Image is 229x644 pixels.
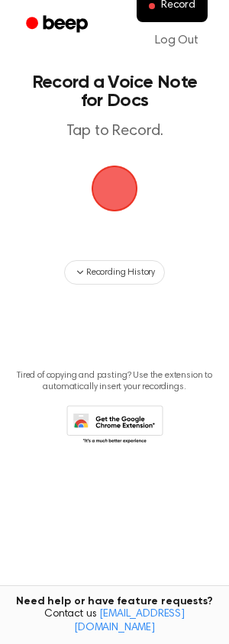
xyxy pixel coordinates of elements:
span: Recording History [86,266,155,279]
p: Tired of copying and pasting? Use the extension to automatically insert your recordings. [12,370,217,393]
p: Tap to Record. [27,122,202,141]
h1: Record a Voice Note for Docs [27,73,202,110]
span: Contact us [9,608,220,635]
a: Log Out [140,22,214,59]
img: Beep Logo [92,166,137,211]
button: Recording History [64,260,165,285]
a: Beep [15,10,102,40]
a: [EMAIL_ADDRESS][DOMAIN_NAME] [74,609,185,633]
